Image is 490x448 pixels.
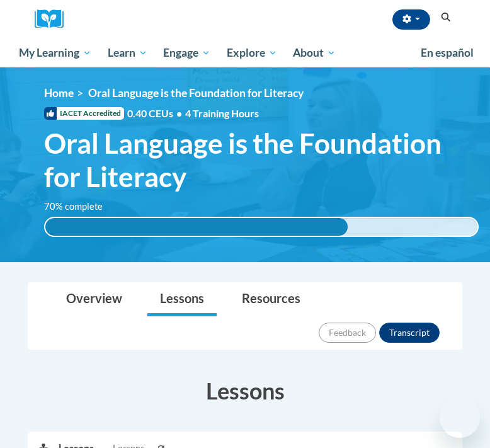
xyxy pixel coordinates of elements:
iframe: Button to launch messaging window [440,398,480,438]
a: Explore [219,38,285,67]
span: Oral Language is the Foundation for Literacy [88,86,304,100]
a: About [285,38,345,67]
span: About [293,45,336,60]
span: • [176,107,182,119]
button: Account Settings [392,9,430,30]
span: Engage [163,45,210,60]
a: Home [44,86,74,100]
span: 0.40 CEUs [127,106,185,120]
div: 70% complete [45,218,348,236]
h3: Lessons [28,375,462,406]
img: Logo brand [35,9,72,29]
span: My Learning [19,45,91,60]
a: Learn [100,38,156,67]
a: En español [413,40,482,66]
a: Overview [54,283,135,316]
span: Learn [108,45,147,60]
a: Lessons [147,283,217,316]
span: 4 Training Hours [185,107,259,119]
span: Explore [227,45,277,60]
a: Cox Campus [35,9,72,29]
div: Main menu [9,38,482,67]
span: IACET Accredited [44,107,124,120]
label: 70% complete [44,200,117,214]
button: Transcript [379,323,440,343]
a: My Learning [11,38,100,67]
a: Engage [155,38,219,67]
button: Search [436,10,455,25]
span: En español [421,46,474,59]
span: Oral Language is the Foundation for Literacy [44,127,479,193]
button: Feedback [319,323,376,343]
a: Resources [229,283,313,316]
